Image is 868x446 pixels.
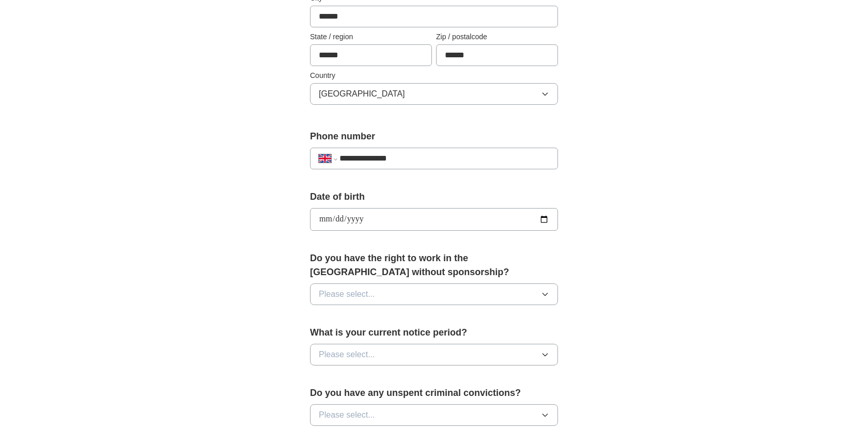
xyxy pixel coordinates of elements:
[310,83,558,105] button: [GEOGRAPHIC_DATA]
[310,251,558,279] label: Do you have the right to work in the [GEOGRAPHIC_DATA] without sponsorship?
[310,283,558,305] button: Please select...
[436,31,558,42] label: Zip / postalcode
[310,31,432,42] label: State / region
[310,190,558,204] label: Date of birth
[310,344,558,365] button: Please select...
[319,288,375,300] span: Please select...
[310,326,558,340] label: What is your current notice period?
[319,88,405,100] span: [GEOGRAPHIC_DATA]
[310,386,558,400] label: Do you have any unspent criminal convictions?
[310,70,558,81] label: Country
[310,404,558,426] button: Please select...
[310,130,558,144] label: Phone number
[319,409,375,421] span: Please select...
[319,348,375,361] span: Please select...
